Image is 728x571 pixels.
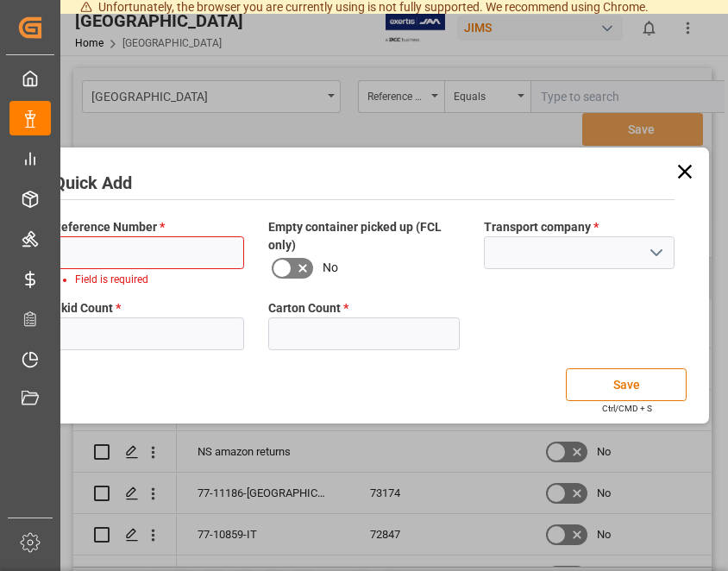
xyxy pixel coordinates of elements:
span: Carton Count [268,299,348,317]
li: Field is required [75,272,229,287]
span: Ctrl/CMD + S [602,402,652,415]
span: No [323,259,338,277]
span: Empty container picked up (FCL only) [268,218,459,254]
span: Transport company [484,218,599,236]
button: open menu [642,240,668,267]
span: Reference Number [53,218,165,236]
span: Skid Count [53,299,121,317]
button: Save [566,368,687,401]
label: Quick Add [53,170,132,196]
